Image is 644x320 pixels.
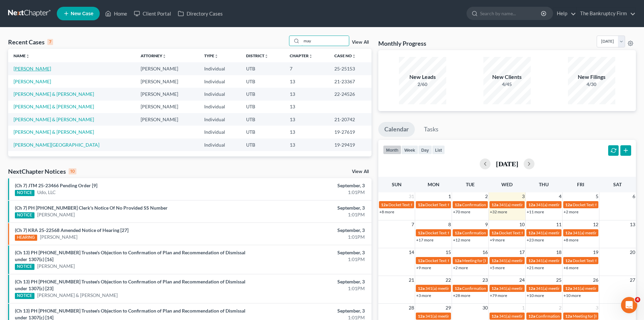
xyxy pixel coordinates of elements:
[455,230,461,235] span: 12a
[329,88,372,100] td: 22-24526
[565,230,572,235] span: 12a
[15,205,168,211] a: (Ch 7) PH [PHONE_NUMBER] Clerk's Notice Of No Provided SS Number
[453,293,470,298] a: +28 more
[302,36,349,46] input: Search by name...
[15,190,34,196] div: NOTICE
[253,307,365,314] div: September, 3
[253,256,365,263] div: 1:01PM
[490,237,505,242] a: +9 more
[521,304,525,312] span: 1
[284,101,329,113] td: 13
[15,183,97,188] a: (Ch 7) JTM 25-23466 Pending Order [9]
[632,192,636,200] span: 6
[253,182,365,189] div: September, 3
[573,314,626,319] span: Meeting for [PERSON_NAME]
[15,235,37,241] div: HEARING
[492,230,498,235] span: 12a
[425,286,491,291] span: 341(a) meeting for [PERSON_NAME]
[241,75,284,88] td: UTB
[329,75,372,88] td: 21-23367
[462,202,539,207] span: Confirmation hearing for [PERSON_NAME]
[408,248,415,256] span: 14
[392,182,402,187] span: Sun
[401,145,418,154] button: week
[564,293,581,298] a: +10 more
[411,220,415,229] span: 7
[462,286,539,291] span: Confirmation hearing for [PERSON_NAME]
[528,230,535,235] span: 12a
[499,314,564,319] span: 341(a) meeting for [PERSON_NAME]
[418,145,432,154] button: day
[416,265,431,270] a: +9 more
[329,62,372,75] td: 25-25153
[527,265,544,270] a: +21 more
[536,286,601,291] span: 341(a) meeting for [PERSON_NAME]
[15,227,128,233] a: (Ch 7) KRA 25-22568 Amended Notice of Hearing [27]
[378,39,426,47] h3: Monthly Progress
[448,220,452,229] span: 8
[37,211,75,218] a: [PERSON_NAME]
[253,249,365,256] div: September, 3
[462,258,515,263] span: Meeting for [PERSON_NAME]
[595,192,599,200] span: 5
[253,189,365,196] div: 1:01PM
[408,192,415,200] span: 31
[253,234,365,240] div: 1:01PM
[8,167,76,175] div: NextChapter Notices
[480,7,542,20] input: Search by name...
[69,168,76,174] div: 10
[26,54,30,58] i: unfold_more
[418,202,425,207] span: 12a
[8,38,53,46] div: Recent Cases
[241,138,284,151] td: UTB
[15,279,245,291] a: (Ch 13) PH [PHONE_NUMBER] Trustee's Objection to Confirmation of Plan and Recommendation of Dismi...
[462,230,539,235] span: Confirmation hearing for [PERSON_NAME]
[527,237,544,242] a: +23 more
[492,258,498,263] span: 12a
[482,276,488,284] span: 23
[629,248,636,256] span: 20
[14,116,94,122] a: [PERSON_NAME] & [PERSON_NAME]
[453,237,470,242] a: +12 more
[483,73,531,81] div: New Clients
[565,286,572,291] span: 12a
[499,202,564,207] span: 341(a) meeting for [PERSON_NAME]
[621,297,637,313] iframe: Intercom live chat
[455,202,461,207] span: 12a
[539,182,549,187] span: Thu
[264,54,268,58] i: unfold_more
[381,202,388,207] span: 12a
[528,258,535,263] span: 12a
[519,220,525,229] span: 10
[135,101,199,113] td: [PERSON_NAME]
[284,75,329,88] td: 13
[174,7,226,20] a: Directory Cases
[528,202,535,207] span: 12a
[14,79,51,84] a: [PERSON_NAME]
[14,142,99,148] a: [PERSON_NAME][GEOGRAPHIC_DATA]
[71,11,93,16] span: New Case
[199,101,241,113] td: Individual
[14,66,51,71] a: [PERSON_NAME]
[527,209,544,214] a: +11 more
[455,258,461,263] span: 12a
[241,126,284,138] td: UTB
[521,192,525,200] span: 3
[425,314,491,319] span: 341(a) meeting for [PERSON_NAME]
[519,248,525,256] span: 17
[199,75,241,88] td: Individual
[466,182,475,187] span: Tue
[418,286,425,291] span: 12a
[416,237,433,242] a: +17 more
[14,129,94,135] a: [PERSON_NAME] & [PERSON_NAME]
[568,81,615,88] div: 4/30
[425,202,522,207] span: Docket Text: for [PERSON_NAME] & [PERSON_NAME]
[141,53,166,58] a: Attorneyunfold_more
[577,182,584,187] span: Fri
[536,202,601,207] span: 341(a) meeting for [PERSON_NAME]
[408,276,415,284] span: 21
[573,230,638,235] span: 341(a) meeting for [PERSON_NAME]
[14,53,30,58] a: Nameunfold_more
[425,258,486,263] span: Docket Text: for [PERSON_NAME]
[592,220,599,229] span: 12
